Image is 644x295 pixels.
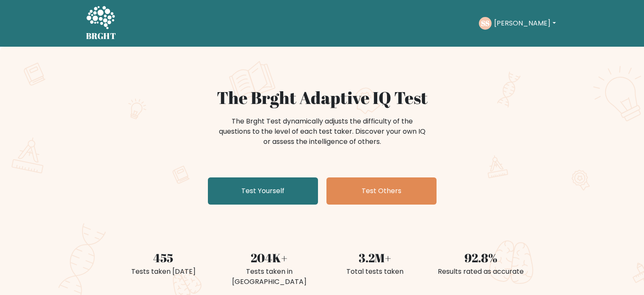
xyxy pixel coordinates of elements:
div: 92.8% [433,249,529,267]
button: [PERSON_NAME] [492,18,558,29]
div: Total tests taken [327,267,423,277]
a: Test Others [326,177,437,205]
div: Tests taken in [GEOGRAPHIC_DATA] [221,267,317,287]
div: The Brght Test dynamically adjusts the difficulty of the questions to the level of each test take... [216,116,428,147]
a: BRGHT [86,3,116,43]
h5: BRGHT [86,31,116,41]
text: SS [481,18,489,28]
h1: The Brght Adaptive IQ Test [116,87,529,108]
div: Tests taken [DATE] [116,267,211,277]
div: 3.2M+ [327,249,423,267]
div: 455 [116,249,211,267]
a: Test Yourself [208,177,318,205]
div: Results rated as accurate [433,267,529,277]
div: 204K+ [221,249,317,267]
